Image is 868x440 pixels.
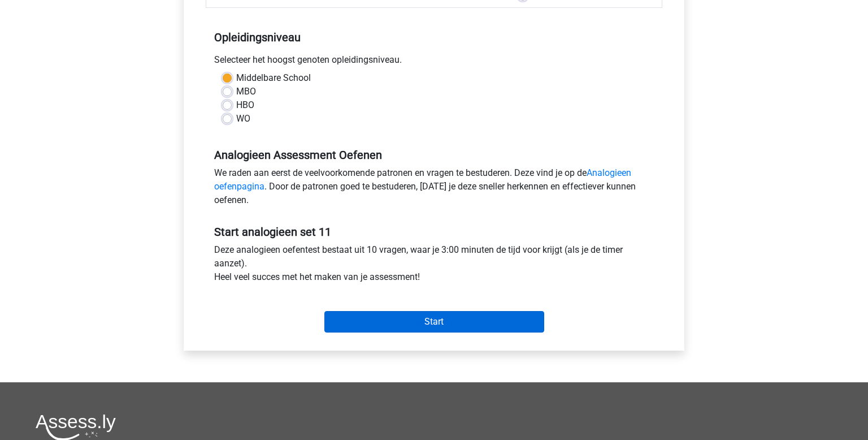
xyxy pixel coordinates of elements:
h5: Opleidingsniveau [214,26,654,49]
div: We raden aan eerst de veelvoorkomende patronen en vragen te bestuderen. Deze vind je op de . Door... [206,166,662,212]
h5: Analogieen Assessment Oefenen [214,148,654,162]
label: WO [236,112,250,126]
div: Selecteer het hoogst genoten opleidingsniveau. [206,53,662,71]
input: Start [324,311,544,333]
div: Deze analogieen oefentest bestaat uit 10 vragen, waar je 3:00 minuten de tijd voor krijgt (als je... [206,243,662,288]
h5: Start analogieen set 11 [214,225,654,239]
label: MBO [236,85,256,98]
label: Middelbare School [236,71,311,85]
label: HBO [236,98,254,112]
